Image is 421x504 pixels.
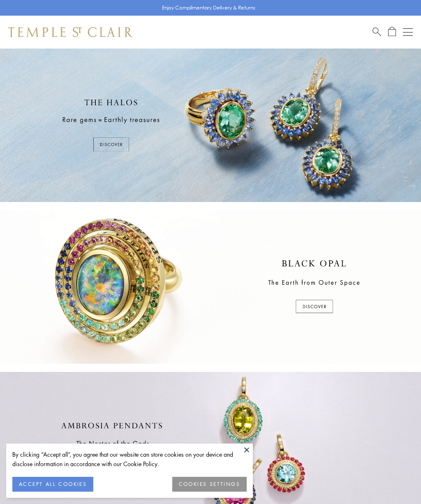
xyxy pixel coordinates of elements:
img: Temple St. Clair [8,27,132,37]
button: COOKIES SETTINGS [172,477,247,492]
div: By clicking “Accept all”, you agree that our website can store cookies on your device and disclos... [12,450,247,469]
p: Enjoy Complimentary Delivery & Returns [162,4,255,12]
iframe: Gorgias live chat messenger [380,465,413,496]
a: Open Shopping Bag [388,27,396,37]
a: Search [372,27,381,37]
button: Open navigation [403,27,413,37]
button: ACCEPT ALL COOKIES [12,477,93,492]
